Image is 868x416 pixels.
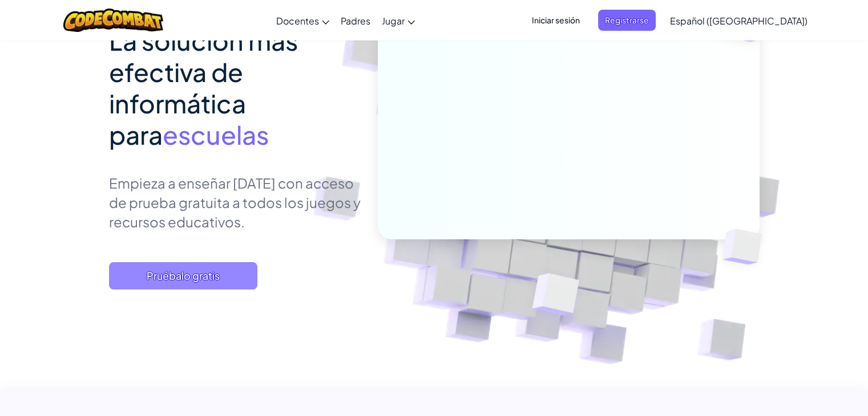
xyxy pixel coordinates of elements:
button: Pruébalo gratis [109,262,257,289]
a: Español ([GEOGRAPHIC_DATA]) [664,5,813,36]
img: CodeCombat logo [63,9,163,32]
a: Docentes [271,5,335,36]
button: Registrarse [598,10,656,31]
img: Overlap cubes [504,249,606,344]
img: Overlap cubes [703,205,789,288]
a: Padres [335,5,376,36]
button: Iniciar sesión [525,10,587,31]
a: Jugar [376,5,421,36]
span: Jugar [382,15,405,27]
span: Español ([GEOGRAPHIC_DATA]) [670,15,808,27]
span: La solución más efectiva de informática para [109,25,298,150]
span: escuelas [163,119,269,150]
span: Docentes [276,15,319,27]
p: Empieza a enseñar [DATE] con acceso de prueba gratuita a todos los juegos y recursos educativos. [109,173,361,231]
